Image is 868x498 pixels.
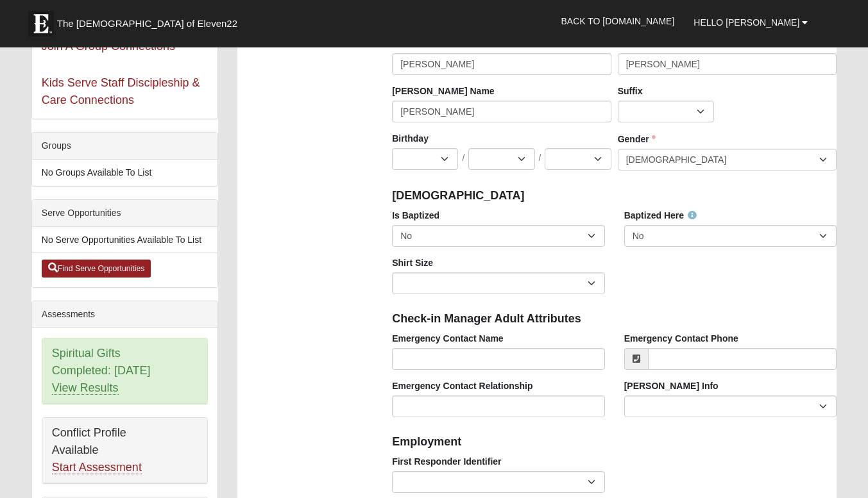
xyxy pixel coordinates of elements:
[392,209,439,222] label: Is Baptized
[551,5,684,37] a: Back to [DOMAIN_NAME]
[42,260,151,278] a: Find Serve Opportunities
[42,338,207,404] div: Spiritual Gifts Completed: [DATE]
[42,418,207,483] div: Conflict Profile Available
[32,200,217,227] div: Serve Opportunities
[32,301,217,328] div: Assessments
[32,160,217,186] li: No Groups Available To List
[618,85,643,97] label: Suffix
[539,151,541,165] span: /
[624,209,697,222] label: Baptized Here
[22,4,278,37] a: The [DEMOGRAPHIC_DATA] of Eleven22
[32,133,217,160] div: Groups
[392,312,837,326] h4: Check-in Manager Adult Attributes
[28,11,54,37] img: Eleven22 logo
[392,332,504,345] label: Emergency Contact Name
[392,435,837,449] h4: Employment
[392,256,433,269] label: Shirt Size
[618,133,656,145] label: Gender
[52,381,119,395] a: View Results
[624,379,719,392] label: [PERSON_NAME] Info
[32,227,217,253] li: No Serve Opportunities Available To List
[694,17,799,28] span: Hello [PERSON_NAME]
[392,132,429,145] label: Birthday
[624,332,738,345] label: Emergency Contact Phone
[392,455,501,468] label: First Responder Identifier
[52,461,142,474] a: Start Assessment
[392,85,494,97] label: [PERSON_NAME] Name
[42,76,200,106] a: Kids Serve Staff Discipleship & Care Connections
[462,151,464,165] span: /
[392,189,837,203] h4: [DEMOGRAPHIC_DATA]
[684,6,817,38] a: Hello [PERSON_NAME]
[392,379,532,392] label: Emergency Contact Relationship
[57,17,237,30] span: The [DEMOGRAPHIC_DATA] of Eleven22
